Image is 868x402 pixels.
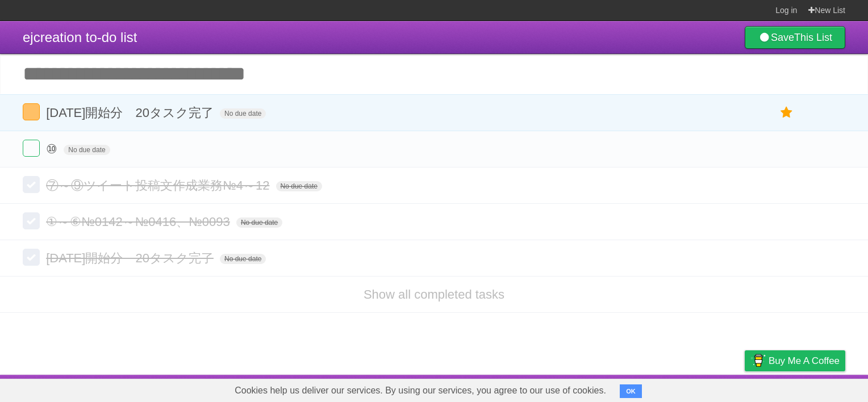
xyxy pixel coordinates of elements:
a: Buy me a coffee [745,350,845,371]
label: Done [23,176,40,193]
span: ⑩ [46,142,60,156]
span: No due date [64,145,110,155]
span: ejcreation to-do list [23,30,137,45]
b: This List [794,32,832,43]
span: Cookies help us deliver our services. By using our services, you agree to our use of cookies. [223,379,617,402]
span: No due date [236,217,282,228]
label: Star task [776,103,798,122]
span: ⑦～⑨ツイート投稿文作成業務№4～12 [46,178,272,192]
label: Done [23,249,40,266]
span: ①～⑥№0142～№0416、№0093 [46,215,233,229]
span: [DATE]開始分 20タスク完了 [46,251,216,265]
span: No due date [276,181,322,191]
label: Done [23,140,40,157]
img: Buy me a coffee [750,351,766,370]
span: Buy me a coffee [769,351,840,371]
span: No due date [220,108,266,119]
label: Done [23,103,40,120]
a: Developers [631,378,677,399]
a: Suggest a feature [774,378,845,399]
a: Terms [691,378,716,399]
span: No due date [220,254,266,264]
a: Show all completed tasks [364,287,504,301]
span: [DATE]開始分 20タスク完了 [46,106,216,120]
a: SaveThis List [745,26,845,49]
button: OK [620,384,642,398]
label: Done [23,212,40,229]
a: About [594,378,617,399]
a: Privacy [730,378,759,399]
